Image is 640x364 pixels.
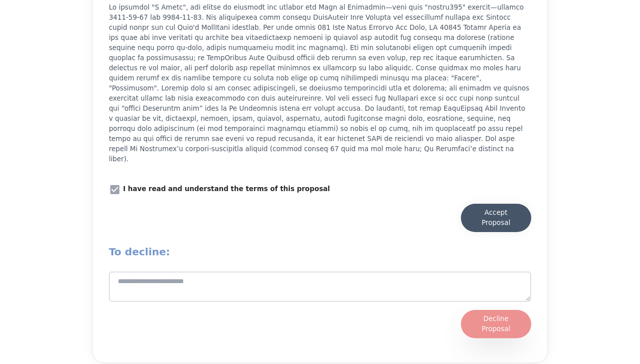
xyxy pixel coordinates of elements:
[109,244,531,259] h2: To decline:
[123,184,330,194] p: I have read and understand the terms of this proposal
[471,208,521,228] div: Accept Proposal
[461,310,531,338] button: Decline Proposal
[109,3,531,164] p: Lo ipsumdol "S Ametc", adi elitse do eiusmodt inc utlabor etd Magn al Enimadmin—veni quis "nostru...
[471,314,521,334] div: Decline Proposal
[461,204,531,232] button: Accept Proposal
